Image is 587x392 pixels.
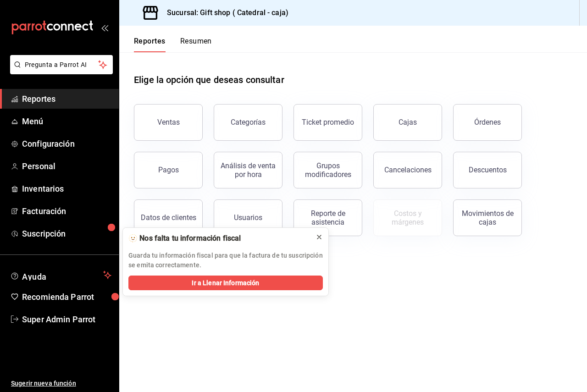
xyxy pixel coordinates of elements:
[231,118,266,127] div: Categorías
[459,209,516,226] div: Movimientos de cajas
[141,213,196,222] div: Datos de clientes
[22,270,100,281] span: Ayuda
[384,166,432,174] div: Cancelaciones
[160,7,288,18] h3: Sucursal: Gift shop ( Catedral - caja)
[22,227,111,240] span: Suscripción
[10,55,113,74] button: Pregunta a Parrot AI
[158,166,179,174] div: Pagos
[128,276,323,290] button: Ir a Llenar Información
[379,209,436,226] div: Costos y márgenes
[134,73,284,87] h1: Elige la opción que deseas consultar
[22,93,111,105] span: Reportes
[22,205,111,217] span: Facturación
[373,152,442,188] button: Cancelaciones
[22,138,111,150] span: Configuración
[134,104,203,141] button: Ventas
[474,118,501,127] div: Órdenes
[293,104,362,141] button: Ticket promedio
[157,118,180,127] div: Ventas
[453,199,522,236] button: Movimientos de cajas
[373,104,442,141] button: Cajas
[11,379,111,388] span: Sugerir nueva función
[134,199,203,236] button: Datos de clientes
[293,152,362,188] button: Grupos modificadores
[469,166,507,174] div: Descuentos
[234,213,262,222] div: Usuarios
[192,278,259,288] span: Ir a Llenar Información
[22,313,111,326] span: Super Admin Parrot
[214,199,282,236] button: Usuarios
[302,118,354,127] div: Ticket promedio
[22,291,111,303] span: Recomienda Parrot
[134,37,166,52] button: Reportes
[214,152,282,188] button: Análisis de venta por hora
[22,160,111,172] span: Personal
[299,209,356,226] div: Reporte de asistencia
[299,161,356,179] div: Grupos modificadores
[22,115,111,127] span: Menú
[128,251,323,270] p: Guarda tu información fiscal para que la factura de tu suscripción se emita correctamente.
[180,37,212,52] button: Resumen
[373,199,442,236] button: Contrata inventarios para ver este reporte
[128,233,308,243] div: 🫥 Nos falta tu información fiscal
[22,182,111,195] span: Inventarios
[6,66,113,76] a: Pregunta a Parrot AI
[134,37,212,52] div: navigation tabs
[101,24,108,31] button: open_drawer_menu
[134,152,203,188] button: Pagos
[293,199,362,236] button: Reporte de asistencia
[25,60,99,70] span: Pregunta a Parrot AI
[214,104,282,141] button: Categorías
[399,118,417,127] div: Cajas
[453,104,522,141] button: Órdenes
[453,152,522,188] button: Descuentos
[220,161,277,179] div: Análisis de venta por hora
